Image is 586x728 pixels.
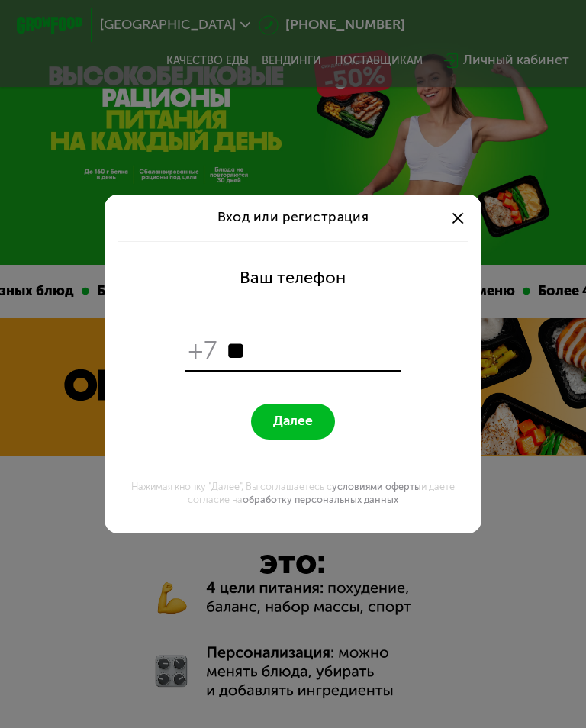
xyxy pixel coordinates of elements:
[188,335,218,367] span: +7
[332,481,421,492] a: условиями оферты
[217,209,369,225] span: Вход или регистрация
[240,268,346,288] div: Ваш телефон
[243,494,398,505] a: обработку персональных данных
[251,404,334,440] button: Далее
[273,414,313,430] span: Далее
[114,480,471,507] div: Нажимая кнопку "Далее", Вы соглашаетесь с и даете согласие на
